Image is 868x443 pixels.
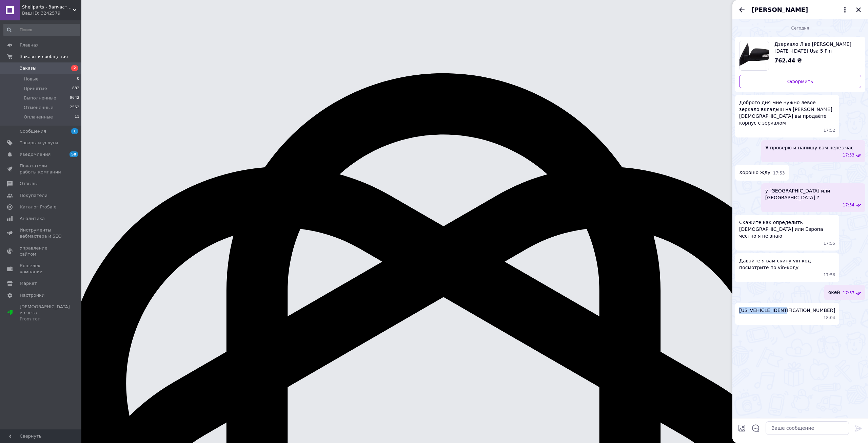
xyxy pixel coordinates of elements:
span: Сообщения [20,128,46,134]
div: Prom топ [20,316,70,322]
span: Товары и услуги [20,140,58,146]
span: Дзеркало Ліве [PERSON_NAME] [DATE]-[DATE] Usa 5 Pin [774,41,856,54]
span: 17:53 12.10.2025 [843,152,854,158]
span: Маркет [20,280,37,287]
span: 17:56 12.10.2025 [824,272,835,278]
span: 2 [71,65,78,71]
span: Настройки [20,292,44,298]
span: 11 [75,114,79,120]
span: 882 [72,86,79,92]
span: 17:54 12.10.2025 [843,202,854,208]
span: окей [828,289,840,296]
span: 17:53 12.10.2025 [773,170,785,176]
span: Хорошо жду [739,169,770,176]
span: 9642 [70,95,79,101]
span: Принятые [24,86,47,92]
span: у [GEOGRAPHIC_DATA] или [GEOGRAPHIC_DATA] ? [765,187,861,201]
button: [PERSON_NAME] [751,5,849,14]
span: Уведомления [20,151,51,158]
span: 1 [71,128,78,134]
span: 17:57 12.10.2025 [843,290,854,296]
span: 58 [70,151,78,157]
span: Давайте я вам скину vin-код посмотрите по vin-коду [739,257,835,271]
input: Поиск [3,24,80,36]
span: 17:52 12.10.2025 [824,128,835,133]
span: Аналитика [20,216,45,222]
span: [DEMOGRAPHIC_DATA] и счета [20,304,70,322]
span: Доброго дня мне нужно левое зеркало вкладыш на [PERSON_NAME] [DEMOGRAPHIC_DATA] вы продаёте корпу... [739,99,835,126]
span: Отзывы [20,181,38,187]
span: Оплаченные [24,114,53,120]
span: Покупатели [20,192,47,199]
span: Главная [20,42,39,48]
span: Отмененные [24,105,53,111]
span: [US_VEHICLE_IDENTIFICATION_NUMBER] [739,307,835,314]
span: Новые [24,76,39,82]
span: [PERSON_NAME] [751,5,808,14]
button: Назад [738,6,746,14]
div: Ваш ID: 3242579 [22,10,81,16]
span: 0 [77,76,79,82]
span: Сегодня [789,25,812,31]
span: Каталог ProSale [20,204,56,210]
span: 17:55 12.10.2025 [824,241,835,246]
span: Shellparts - Запчасти для вашего автомобиля [22,4,73,10]
span: Показатели работы компании [20,163,63,175]
span: Скажите как определить [DEMOGRAPHIC_DATA] или Европа честно я не знаю [739,219,835,239]
span: Заказы [20,65,36,71]
span: Кошелек компании [20,263,63,275]
a: Оформить [739,75,861,88]
div: 12.10.2025 [735,24,865,31]
span: Управление сайтом [20,245,63,257]
span: 18:04 12.10.2025 [824,315,835,321]
button: Открыть шаблоны ответов [751,424,760,432]
span: Инструменты вебмастера и SEO [20,227,63,239]
img: 6349931305_w640_h640_zerkalo-levoe-kia.jpg [739,41,769,70]
span: Выполненные [24,95,56,101]
button: Закрыть [854,6,863,14]
span: Я проверю и напишу вам через час [765,144,854,151]
a: Посмотреть товар [739,41,861,71]
span: Заказы и сообщения [20,54,68,60]
span: 2552 [70,105,79,111]
span: 762.44 ₴ [774,57,802,64]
